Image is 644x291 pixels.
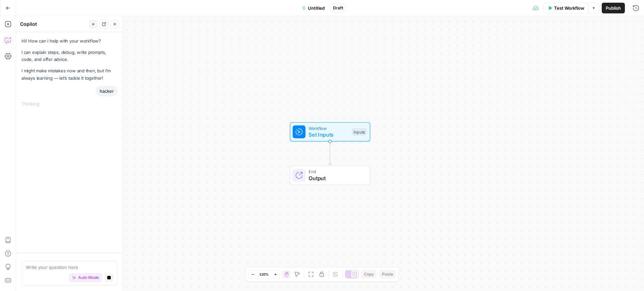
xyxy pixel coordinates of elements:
[382,271,393,277] span: Paste
[21,38,118,45] p: Hi! How can I help with your workflow?
[329,142,331,165] g: Edge from start to end
[309,174,363,182] span: Output
[602,3,625,13] button: Publish
[554,5,584,11] span: Test Workflow
[352,128,367,136] div: Inputs
[309,131,348,139] span: Set Inputs
[21,49,118,63] p: I can explain steps, debug, write prompts, code, and offer advice.
[268,166,392,185] div: EndOutput
[361,270,377,279] button: Copy
[544,3,588,13] button: Test Workflow
[379,270,396,279] button: Paste
[333,5,343,11] span: Draft
[606,5,621,11] span: Publish
[259,272,269,277] span: 120%
[39,100,43,107] div: ...
[309,168,363,175] span: End
[298,3,329,13] button: Untitled
[308,5,325,11] span: Untitled
[364,271,374,277] span: Copy
[96,86,118,96] div: hacker
[21,67,118,81] p: I might make mistakes now and then, but I’m always learning — let’s tackle it together!
[69,273,102,282] button: Auto Mode
[20,21,87,27] div: Copilot
[78,275,99,281] span: Auto Mode
[21,100,118,107] div: Thinking
[309,125,348,131] span: Workflow
[268,122,392,142] div: WorkflowSet InputsInputs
